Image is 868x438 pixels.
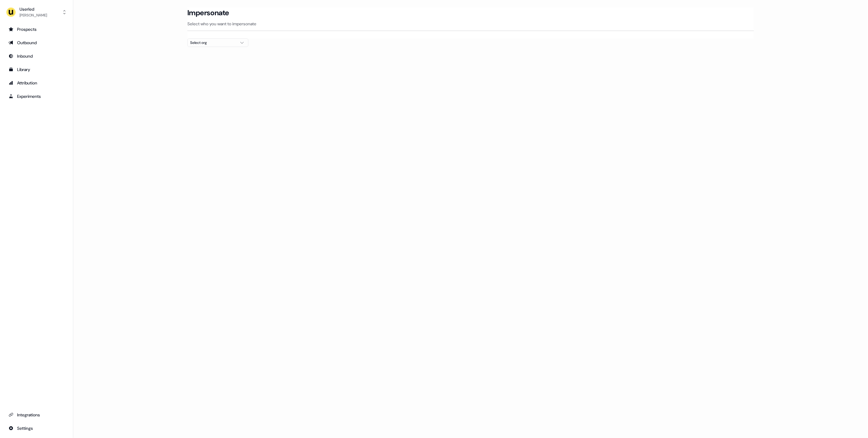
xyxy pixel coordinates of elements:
div: Inbound [9,53,64,59]
a: Go to integrations [5,410,68,420]
div: Prospects [9,26,64,32]
a: Go to prospects [5,24,68,34]
div: Library [9,66,64,73]
div: Experiments [9,93,64,99]
h3: Impersonate [187,8,229,17]
a: Go to templates [5,65,68,74]
div: Integrations [9,412,64,418]
div: Settings [9,425,64,431]
div: Outbound [9,40,64,46]
div: [PERSON_NAME] [20,12,47,18]
div: Attribution [9,80,64,86]
p: Select who you want to impersonate [187,21,754,27]
a: Go to experiments [5,91,68,101]
button: Userled[PERSON_NAME] [5,5,68,20]
div: Select org [190,40,236,46]
button: Select org [187,38,248,47]
a: Go to attribution [5,78,68,88]
a: Go to integrations [5,423,68,433]
a: Go to outbound experience [5,38,68,48]
a: Go to Inbound [5,51,68,61]
div: Userled [20,6,47,12]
